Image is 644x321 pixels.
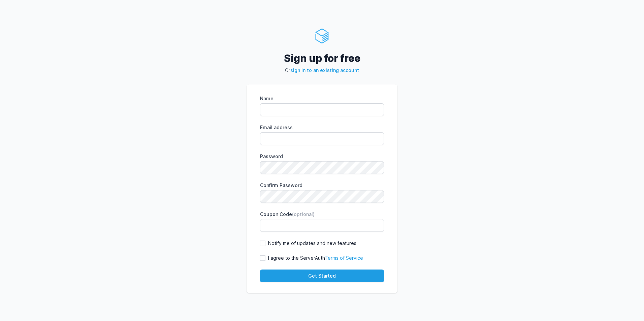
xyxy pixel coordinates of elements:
label: Name [260,95,384,102]
label: Confirm Password [260,182,384,189]
span: (optional) [292,211,315,217]
p: Or [247,67,397,74]
label: I agree to the ServerAuth [268,255,363,261]
h2: Sign up for free [247,52,397,64]
a: Terms of Service [325,255,363,261]
a: sign in to an existing account [290,67,359,73]
label: Notify me of updates and new features [268,240,356,247]
label: Email address [260,124,384,131]
button: Get Started [260,270,384,282]
label: Coupon Code [260,211,384,218]
label: Password [260,153,384,160]
img: ServerAuth [314,28,330,44]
